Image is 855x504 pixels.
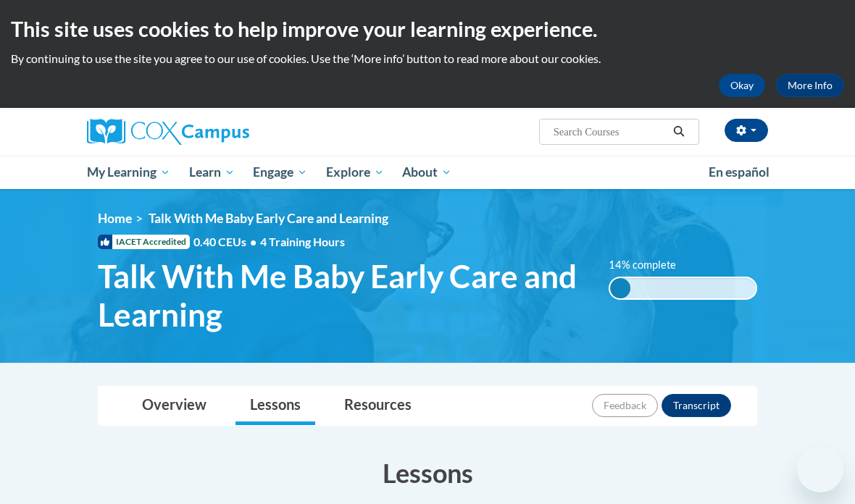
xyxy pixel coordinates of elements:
a: Home [98,211,132,226]
span: Explore [326,164,384,181]
a: About [393,156,462,189]
span: Learn [189,164,235,181]
h3: Lessons [98,455,757,491]
label: 14% complete [609,257,692,273]
a: Engage [243,156,317,189]
span: Talk With Me Baby Early Care and Learning [149,211,388,226]
span: Talk With Me Baby Early Care and Learning [98,257,587,334]
a: Explore [317,156,393,189]
a: Lessons [235,387,315,425]
span: En español [709,164,769,180]
button: Feedback [592,394,658,417]
iframe: Button to launch messaging window [797,446,843,492]
span: IACET Accredited [98,235,190,249]
div: 14% complete [610,278,630,298]
span: • [250,235,256,248]
button: Account Settings [725,119,768,142]
a: Cox Campus [87,119,299,145]
a: Resources [330,387,426,425]
button: Okay [719,74,765,97]
a: Overview [128,387,221,425]
input: Search Courses [552,123,668,140]
a: Learn [180,156,244,189]
button: Transcript [662,394,731,417]
button: Search [668,123,690,140]
h2: This site uses cookies to help improve your learning experience. [11,14,844,43]
div: Main menu [76,156,779,189]
span: 4 Training Hours [260,235,345,248]
span: 0.40 CEUs [193,234,260,250]
span: Engage [253,164,307,181]
span: My Learning [87,164,170,181]
p: By continuing to use the site you agree to our use of cookies. Use the ‘More info’ button to read... [11,51,844,67]
img: Cox Campus [87,119,249,145]
a: More Info [776,74,844,97]
a: My Learning [78,156,180,189]
span: About [402,164,451,181]
a: En español [699,157,779,188]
